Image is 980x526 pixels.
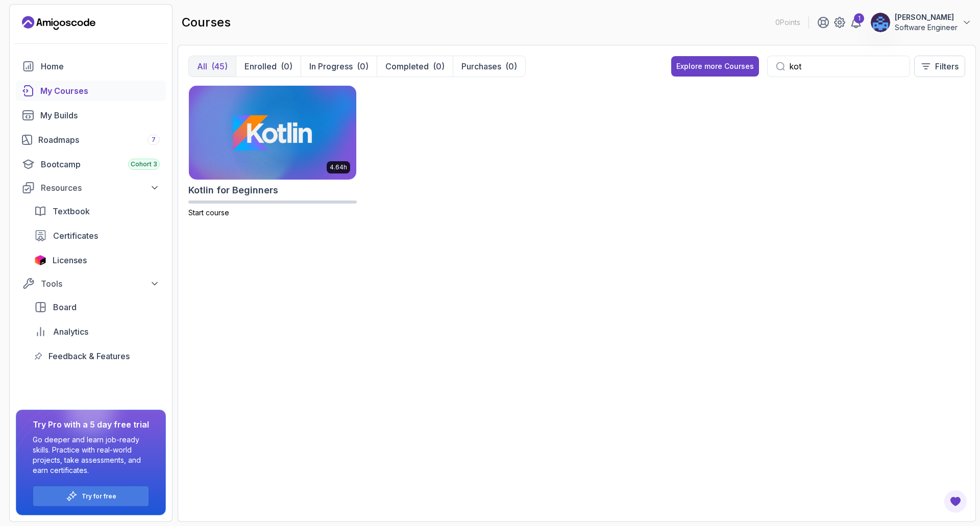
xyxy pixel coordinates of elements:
[53,325,88,338] span: Analytics
[870,12,972,33] button: user profile image[PERSON_NAME]Software Engineer
[152,136,156,144] span: 7
[28,226,166,246] a: certificates
[188,183,278,197] h2: Kotlin for Beginners
[330,163,347,171] p: 4.64h
[505,60,517,72] div: (0)
[16,105,166,126] a: builds
[789,60,901,72] input: Search...
[53,205,90,217] span: Textbook
[40,85,160,97] div: My Courses
[53,301,77,313] span: Board
[671,56,759,77] button: Explore more Courses
[131,160,157,168] span: Cohort 3
[377,56,453,77] button: Completed(0)
[301,56,377,77] button: In Progress(0)
[53,230,98,242] span: Certificates
[357,60,369,72] div: (0)
[281,60,292,72] div: (0)
[41,60,160,72] div: Home
[189,86,356,180] img: Kotlin for Beginners card
[914,56,965,77] button: Filters
[16,81,166,101] a: courses
[53,254,87,266] span: Licenses
[309,60,353,72] p: In Progress
[676,61,754,71] div: Explore more Courses
[16,56,166,77] a: home
[236,56,301,77] button: Enrolled(0)
[28,346,166,366] a: feedback
[189,56,236,77] button: All(45)
[38,134,160,146] div: Roadmaps
[41,158,160,170] div: Bootcamp
[82,492,116,500] a: Try for free
[48,350,130,362] span: Feedback & Features
[775,17,800,28] p: 0 Points
[33,486,149,507] button: Try for free
[871,13,890,32] img: user profile image
[935,60,959,72] p: Filters
[453,56,525,77] button: Purchases(0)
[33,435,149,475] p: Go deeper and learn job-ready skills. Practice with real-world projects, take assessments, and ea...
[895,12,958,22] p: [PERSON_NAME]
[461,60,501,72] p: Purchases
[28,201,166,221] a: textbook
[211,60,228,72] div: (45)
[28,321,166,342] a: analytics
[895,22,958,33] p: Software Engineer
[943,489,968,514] button: Open Feedback Button
[16,179,166,197] button: Resources
[16,130,166,150] a: roadmaps
[854,13,864,23] div: 1
[41,182,160,194] div: Resources
[40,109,160,121] div: My Builds
[850,16,862,29] a: 1
[16,154,166,174] a: bootcamp
[197,60,207,72] p: All
[433,60,445,72] div: (0)
[34,255,46,265] img: jetbrains icon
[16,274,166,293] button: Tools
[28,250,166,270] a: licenses
[41,278,160,290] div: Tools
[244,60,277,72] p: Enrolled
[188,208,229,217] span: Start course
[182,14,231,31] h2: courses
[385,60,429,72] p: Completed
[28,297,166,317] a: board
[22,15,95,31] a: Landing page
